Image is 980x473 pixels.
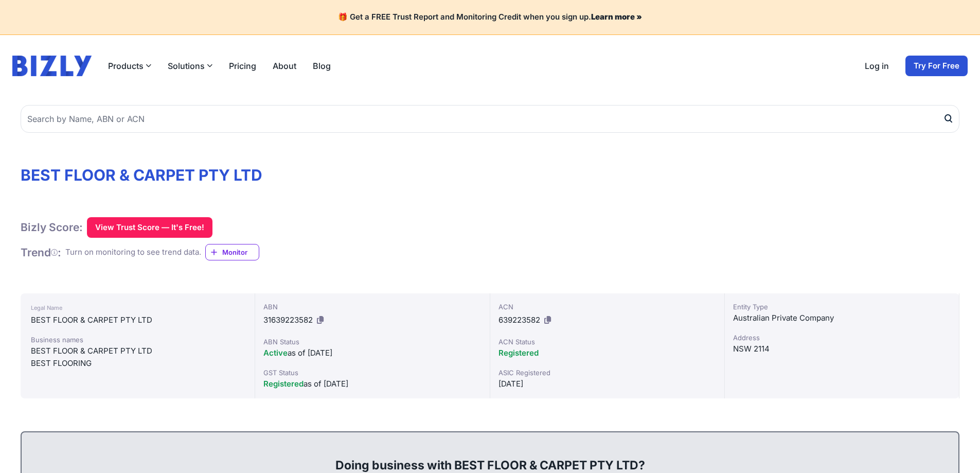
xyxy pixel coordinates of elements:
[65,247,201,258] div: Turn on monitoring to see trend data.
[733,343,951,355] div: NSW 2114
[108,60,151,72] button: Products
[205,244,259,260] a: Monitor
[498,378,716,390] div: [DATE]
[733,302,951,312] div: Entity Type
[263,378,481,390] div: as of [DATE]
[168,60,212,72] button: Solutions
[498,337,716,347] div: ACN Status
[263,347,481,359] div: as of [DATE]
[313,60,331,72] a: Blog
[31,302,244,314] div: Legal Name
[87,217,212,238] button: View Trust Score — It's Free!
[498,367,716,378] div: ASIC Registered
[21,105,959,133] input: Search by Name, ABN or ACN
[222,247,259,257] span: Monitor
[263,367,481,378] div: GST Status
[733,312,951,324] div: Australian Private Company
[498,302,716,312] div: ACN
[12,12,968,22] h4: 🎁 Get a FREE Trust Report and Monitoring Credit when you sign up.
[31,345,244,357] div: BEST FLOOR & CARPET PTY LTD
[229,60,256,72] a: Pricing
[31,314,244,326] div: BEST FLOOR & CARPET PTY LTD
[273,60,296,72] a: About
[498,348,539,358] span: Registered
[31,357,244,370] div: BEST FLOORING
[591,12,642,22] a: Learn more »
[905,56,968,76] a: Try For Free
[263,302,481,312] div: ABN
[865,60,889,72] a: Log in
[31,335,244,345] div: Business names
[263,337,481,347] div: ABN Status
[263,348,288,358] span: Active
[498,315,540,325] span: 639223582
[21,166,959,184] h1: BEST FLOOR & CARPET PTY LTD
[21,246,61,259] h1: Trend :
[733,332,951,343] div: Address
[263,379,304,389] span: Registered
[21,220,83,234] h1: Bizly Score:
[263,315,313,325] span: 31639223582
